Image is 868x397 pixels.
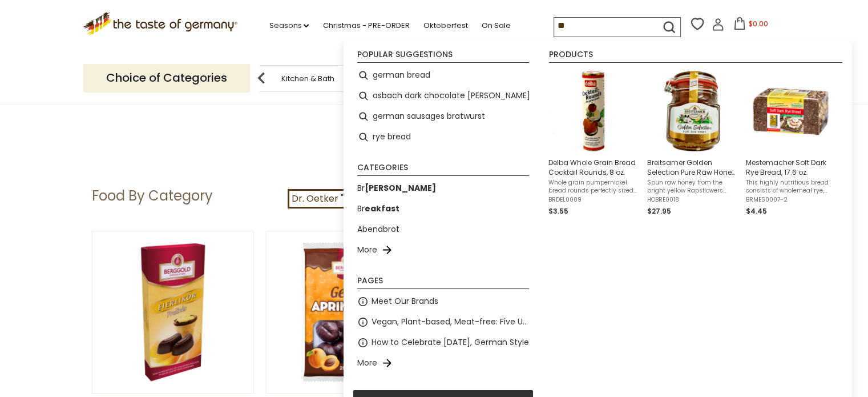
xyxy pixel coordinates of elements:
[746,179,835,195] span: This highly nutritious bread consists of wholemeal rye, barley malt extract, oats flakes, slowly ...
[746,206,767,216] span: $4.45
[749,70,832,153] img: Mestemacher Soft Dark Rye Bread
[548,196,638,204] span: BRDEL0009
[288,189,581,208] a: Dr. Oetker "Apfel-Puefferchen" Apple Popover Dessert Mix 152g
[92,187,213,204] h1: Food By Category
[353,106,534,127] li: german sausages bratwurst
[357,202,399,215] a: Breakfast
[353,199,534,219] li: Breakfast
[647,70,737,217] a: Breitsamer Golden Selection Pure Raw Honey in Large Jar 35.2 ozSpun raw honey from the bright yel...
[726,17,775,34] button: $0.00
[353,65,534,86] li: german bread
[250,67,273,90] img: previous arrow
[353,332,534,353] li: How to Celebrate [DATE], German Style
[353,219,534,240] li: Abendbrot
[357,223,399,236] a: Abendbrot
[544,65,643,222] li: Delba Whole Grain Bread Cocktail Rounds, 8 oz.
[548,179,638,195] span: Whole grain pumpernickel bread rounds perfectly sized for party hors d'oeuvres! Just add canned f...
[647,158,737,177] span: Breitsamer Golden Selection Pure Raw Honey in Large Jar 35.2 oz
[548,158,638,177] span: Delba Whole Grain Bread Cocktail Rounds, 8 oz.
[746,158,835,177] span: Mestemacher Soft Dark Rye Bread, 17.6 oz.
[647,206,671,216] span: $27.95
[372,315,529,328] a: Vegan, Plant-based, Meat-free: Five Up and Coming Brands
[365,182,436,194] b: [PERSON_NAME]
[281,74,334,83] a: Kitchen & Bath
[353,353,534,374] li: More
[741,65,840,222] li: Mestemacher Soft Dark Rye Bread, 17.6 oz.
[357,182,436,195] a: Br[PERSON_NAME]
[748,19,768,29] span: $0.00
[322,19,409,32] a: Christmas - PRE-ORDER
[365,203,399,214] b: eakfast
[647,179,737,195] span: Spun raw honey from the bright yellow Rapsflowers ([GEOGRAPHIC_DATA]). A delicious and healthy sp...
[353,178,534,199] li: Br[PERSON_NAME]
[353,240,534,260] li: More
[353,86,534,106] li: asbach dark chocolate brandy
[357,163,529,176] li: Categories
[372,336,529,349] a: How to Celebrate [DATE], German Style
[746,196,835,204] span: BRMES0007-2
[549,50,842,63] li: Products
[353,291,534,312] li: Meet Our Brands
[548,206,568,216] span: $3.55
[481,19,510,32] a: On Sale
[357,276,529,289] li: Pages
[353,127,534,147] li: rye bread
[269,19,309,32] a: Seasons
[423,19,467,32] a: Oktoberfest
[353,312,534,332] li: Vegan, Plant-based, Meat-free: Five Up and Coming Brands
[267,231,428,393] img: Berggold Chocolate Apricot Jelly Pralines, 300g
[647,196,737,204] span: HOBRE0018
[746,70,835,217] a: Mestemacher Soft Dark Rye BreadMestemacher Soft Dark Rye Bread, 17.6 oz.This highly nutritious br...
[83,64,250,92] p: Choice of Categories
[92,231,254,393] img: Berggold Eggnog Liquor Pralines, 100g
[643,65,741,222] li: Breitsamer Golden Selection Pure Raw Honey in Large Jar 35.2 oz
[357,50,529,63] li: Popular suggestions
[548,70,638,217] a: Delba Whole Grain Bread Cocktail Rounds, 8 oz.Whole grain pumpernickel bread rounds perfectly siz...
[372,295,438,308] a: Meet Our Brands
